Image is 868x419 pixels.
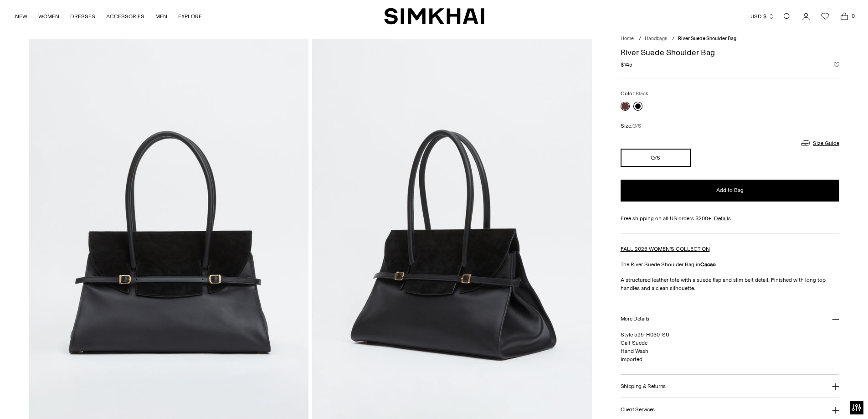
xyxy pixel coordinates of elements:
[621,214,840,222] div: Free shipping on all US orders $200+
[621,276,840,292] p: A structured leather tote with a suede flap and slim belt detail. Finished with long top handles ...
[621,35,840,43] nav: breadcrumbs
[621,246,710,252] a: FALL 2025 WOMEN'S COLLECTION
[778,7,796,26] a: Open search modal
[639,35,641,43] div: /
[816,7,834,26] a: Wishlist
[621,383,666,389] h3: Shipping & Returns
[621,61,632,69] span: $745
[716,186,744,194] span: Add to Bag
[797,7,815,26] a: Go to the account page
[38,6,59,26] a: WOMEN
[106,6,144,26] a: ACCESSORIES
[834,62,839,67] button: Add to Wishlist
[750,6,775,26] button: USD $
[672,35,674,43] div: /
[700,261,716,268] strong: Cacao
[835,7,853,26] a: Open cart modal
[621,331,669,362] span: Style 525-H030-SU Calf Suede Hand Wash Imported
[15,6,27,26] a: NEW
[621,307,840,331] button: More Details
[678,36,736,41] span: River Suede Shoulder Bag
[621,89,648,98] label: Color:
[849,12,857,20] span: 0
[621,180,840,202] button: Add to Bag
[621,149,691,167] button: O/S
[636,91,648,97] span: Black
[621,316,649,322] h3: More Details
[621,36,634,41] a: Home
[621,122,641,130] label: Size:
[714,214,731,222] a: Details
[621,407,655,413] h3: Client Services
[621,260,840,269] p: The River Suede Shoulder Bag in
[155,6,167,26] a: MEN
[384,7,484,25] a: SIMKHAI
[632,123,641,129] span: O/S
[645,36,667,41] a: Handbags
[621,375,840,398] button: Shipping & Returns
[178,6,202,26] a: EXPLORE
[7,384,92,412] iframe: Sign Up via Text for Offers
[70,6,95,26] a: DRESSES
[621,48,840,57] h1: River Suede Shoulder Bag
[800,137,839,149] a: Size Guide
